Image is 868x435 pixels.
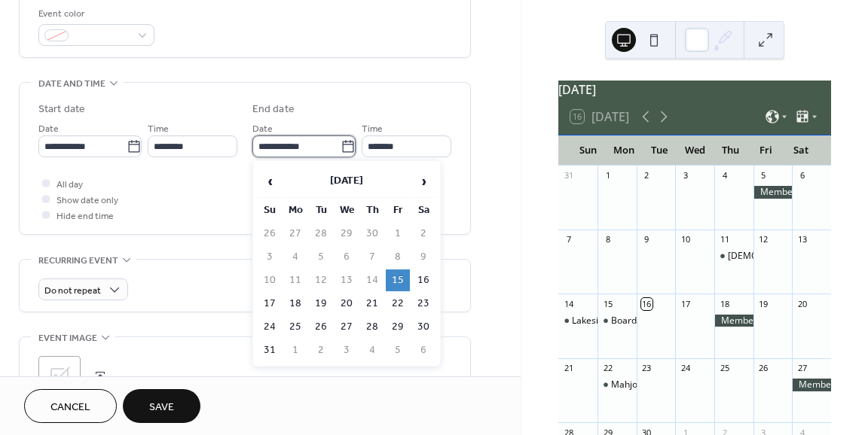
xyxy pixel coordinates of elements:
div: 23 [641,363,653,374]
td: 6 [411,339,436,361]
td: 28 [360,316,384,338]
td: 24 [258,316,282,338]
td: 19 [309,293,333,315]
td: 26 [309,316,333,338]
div: [DEMOGRAPHIC_DATA] Night [728,250,852,263]
span: › [412,166,435,196]
td: 3 [258,246,282,268]
div: 2 [641,170,653,181]
div: 25 [719,363,730,374]
div: Tue [641,135,677,166]
td: 13 [335,269,359,291]
div: 20 [796,298,808,309]
td: 4 [360,339,384,361]
div: 8 [602,234,613,245]
th: Sa [411,199,436,221]
td: 16 [411,269,436,291]
span: Date [252,121,273,137]
span: Show date only [57,193,118,208]
span: Cancel [50,400,90,415]
td: 21 [360,293,384,315]
td: 20 [335,293,359,315]
td: 3 [335,339,359,361]
div: Start date [38,102,85,117]
span: Hide end time [57,208,114,224]
button: Cancel [24,389,117,423]
span: Do not repeat [44,282,101,300]
td: 27 [335,316,359,338]
th: Tu [309,199,333,221]
div: 4 [719,170,730,181]
td: 7 [360,246,384,268]
td: 2 [309,339,333,361]
div: Wed [677,135,713,166]
span: Time [362,121,383,137]
div: ; [38,356,81,398]
div: 16 [641,298,653,309]
td: 4 [283,246,307,268]
td: 14 [360,269,384,291]
td: 6 [335,246,359,268]
td: 11 [283,269,307,291]
td: 28 [309,223,333,245]
div: Member Rental - Prestwood Room [753,186,793,199]
td: 25 [283,316,307,338]
span: Time [148,121,169,137]
div: 31 [563,170,574,181]
td: 18 [283,293,307,315]
div: 22 [602,363,613,374]
td: 22 [386,293,410,315]
span: All day [57,177,83,193]
th: We [335,199,359,221]
div: 17 [680,298,691,309]
span: Event image [38,330,97,346]
div: Lakeside Social - [PERSON_NAME] [572,315,714,327]
td: 31 [258,339,282,361]
td: 2 [411,223,436,245]
td: 29 [386,316,410,338]
div: Mon [606,135,641,166]
div: 1 [602,170,613,181]
div: 3 [680,170,691,181]
div: 10 [680,234,691,245]
th: Mo [283,199,307,221]
th: Fr [386,199,410,221]
th: [DATE] [283,166,410,198]
div: Thu [713,135,748,166]
div: 26 [758,363,769,374]
td: 15 [386,269,410,291]
td: 12 [309,269,333,291]
div: End date [252,102,295,117]
div: Member Rental - Ballroom [792,379,831,391]
span: Recurring event [38,253,118,269]
div: 24 [680,363,691,374]
div: 9 [641,234,653,245]
div: Event color [38,6,151,22]
div: Fri [748,135,784,166]
td: 5 [309,246,333,268]
div: Ladies Night [714,250,753,263]
td: 1 [386,223,410,245]
div: 15 [602,298,613,309]
td: 23 [411,293,436,315]
div: 5 [758,170,769,181]
div: Board Meeting [611,315,674,327]
div: 27 [796,363,808,374]
div: Mahjong - Open Play [611,379,698,391]
div: Sun [570,135,606,166]
div: [DATE] [558,81,831,99]
div: 21 [563,363,574,374]
span: Date [38,121,59,137]
th: Th [360,199,384,221]
div: 11 [719,234,730,245]
td: 1 [283,339,307,361]
td: 9 [411,246,436,268]
div: 19 [758,298,769,309]
div: 12 [758,234,769,245]
td: 8 [386,246,410,268]
div: 14 [563,298,574,309]
div: Board Meeting [598,315,637,327]
td: 30 [360,223,384,245]
td: 30 [411,316,436,338]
